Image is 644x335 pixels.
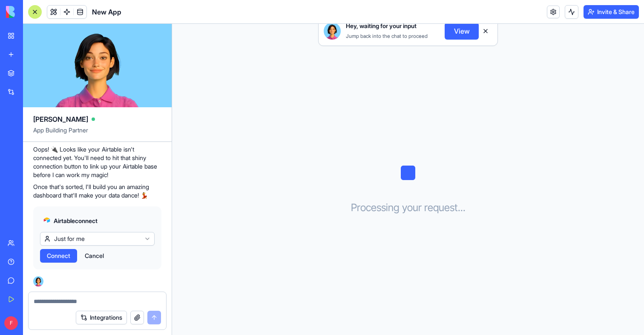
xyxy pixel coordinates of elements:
[43,217,50,223] img: airtable
[463,201,466,215] span: .
[33,276,43,286] img: Ella_00000_wcx2te.png
[6,6,59,18] img: logo
[33,114,88,124] span: [PERSON_NAME]
[33,126,161,141] span: App Building Partner
[324,23,341,40] img: Ella_00000_wcx2te.png
[54,217,98,225] span: Airtable connect
[33,183,161,200] p: Once that's sorted, I'll build you an amazing dashboard that'll make your data dance! 💃
[346,33,428,39] span: Jump back into the chat to proceed
[346,22,417,30] span: Hey, waiting for your input
[80,249,108,263] button: Cancel
[460,201,463,215] span: .
[458,201,460,215] span: .
[445,23,479,40] button: View
[76,311,127,324] button: Integrations
[40,249,77,263] button: Connect
[4,316,18,330] span: F
[33,145,161,179] p: Oops! 🔌 Looks like your Airtable isn't connected yet. You'll need to hit that shiny connection bu...
[47,252,70,260] span: Connect
[92,7,121,17] span: New App
[584,5,639,19] button: Invite & Share
[351,201,466,215] h3: Processing your request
